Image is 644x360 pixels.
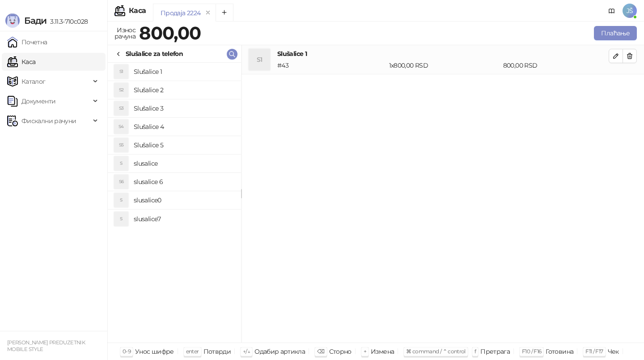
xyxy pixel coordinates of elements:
span: ⌘ command / ⌃ control [406,348,466,355]
div: 800,00 RSD [501,60,610,70]
div: S [114,212,128,226]
h4: slusalice7 [134,212,234,226]
h4: Slušalice 2 [134,83,234,97]
div: 1 x 800,00 RSD [387,60,501,70]
span: ↑/↓ [243,348,250,355]
div: Продаја 2224 [161,8,200,18]
h4: Slušalice 1 [134,64,234,79]
div: Сторно [329,346,352,357]
div: Претрага [480,346,510,357]
span: 3.11.3-710c028 [47,17,88,26]
div: Износ рачуна [113,24,137,42]
button: remove [202,9,214,17]
h4: Slušalice 4 [134,120,234,134]
span: Фискални рачуни [21,112,76,130]
div: S5 [114,138,128,152]
div: Измена [371,346,394,357]
span: Документи [21,92,55,110]
span: Каталог [21,73,46,90]
h4: slusalice [134,156,234,171]
div: grid [108,63,241,343]
div: Каса [129,7,146,14]
div: S6 [114,175,128,189]
span: 0-9 [123,348,131,355]
span: JŠ [623,4,637,18]
a: Документација [605,4,619,18]
span: ⌫ [317,348,324,355]
div: Потврди [203,346,231,357]
strong: 800,00 [139,22,201,44]
h4: slusalice 6 [134,175,234,189]
div: S4 [114,120,128,134]
div: S3 [114,101,128,116]
div: # 43 [275,60,387,70]
small: [PERSON_NAME] PREDUZETNIK MOBILE STYLE [7,339,85,352]
div: Готовина [546,346,573,357]
div: S1 [249,49,270,70]
button: Add tab [216,4,233,21]
h4: slusalice0 [134,193,234,207]
div: S [114,193,128,207]
img: Logo [5,13,20,28]
span: Бади [24,15,47,26]
a: Каса [7,53,35,71]
button: Плаћање [594,26,637,40]
div: S2 [114,83,128,97]
span: enter [186,348,199,355]
div: Чек [608,346,619,357]
h4: Slušalice 5 [134,138,234,152]
h4: Slušalice 3 [134,101,234,116]
div: S [114,156,128,171]
div: Одабир артикла [254,346,305,357]
a: Почетна [7,33,47,51]
span: + [364,348,366,355]
span: F10 / F16 [522,348,541,355]
span: f [475,348,476,355]
h4: Slušalice 1 [277,49,609,59]
div: S1 [114,64,128,79]
span: F11 / F17 [585,348,603,355]
div: Унос шифре [135,346,174,357]
div: Slušalice za telefon [126,49,183,59]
